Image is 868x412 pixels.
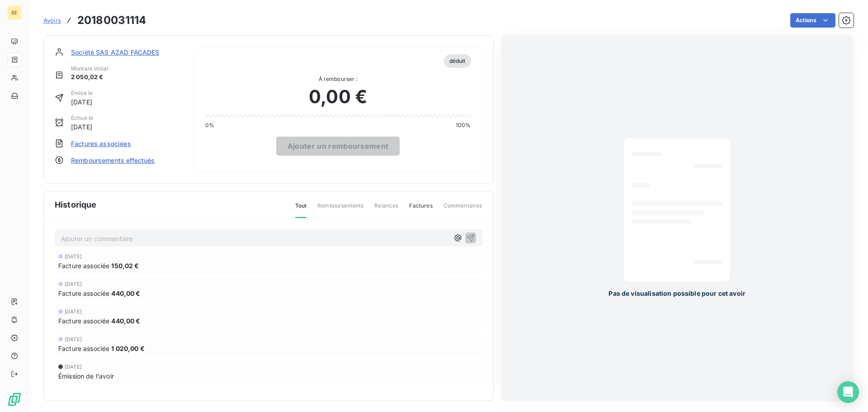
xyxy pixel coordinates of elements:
[43,17,61,24] span: Avoirs
[55,199,97,211] span: Historique
[58,344,109,353] span: Facture associée
[65,254,82,259] span: [DATE]
[7,5,22,20] div: BE
[205,121,214,129] span: 0%
[65,281,82,287] span: [DATE]
[276,137,400,156] button: Ajouter un remboursement
[71,89,93,97] span: Émise le
[71,97,93,107] span: [DATE]
[409,202,432,217] span: Factures
[456,121,471,129] span: 100%
[71,65,108,73] span: Montant initial
[71,47,160,57] span: Société SAS AZAD FACADES
[790,13,835,28] button: Actions
[71,122,93,132] span: [DATE]
[443,202,482,217] span: Commentaires
[58,289,109,298] span: Facture associée
[317,202,363,217] span: Remboursements
[71,73,108,82] span: 2 050,02 €
[71,114,93,122] span: Échue le
[65,336,82,342] span: [DATE]
[77,12,146,28] h3: 20180031114
[65,364,82,369] span: [DATE]
[111,344,145,353] span: 1 020,00 €
[58,261,109,270] span: Facture associée
[111,261,139,270] span: 150,02 €
[309,83,367,110] span: 0,00 €
[71,156,155,165] span: Remboursements effectués
[837,381,859,403] div: Open Intercom Messenger
[295,202,307,218] span: Tout
[444,54,471,68] span: déduit
[7,392,22,407] img: Logo LeanPay
[205,75,471,83] span: À rembourser :
[71,139,131,148] span: Factures associées
[609,289,745,298] span: Pas de visualisation possible pour cet avoir
[65,309,82,314] span: [DATE]
[111,316,140,326] span: 440,00 €
[58,316,109,326] span: Facture associée
[374,202,398,217] span: Relances
[43,16,61,25] a: Avoirs
[111,289,140,298] span: 440,00 €
[58,371,114,381] span: Émission de l'avoir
